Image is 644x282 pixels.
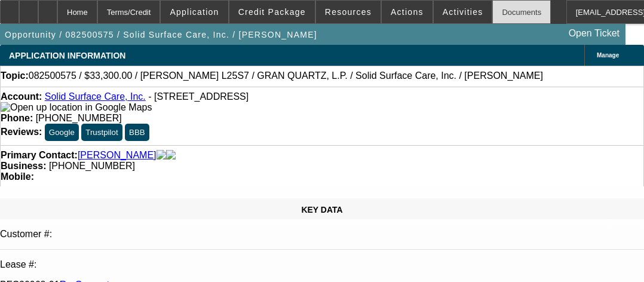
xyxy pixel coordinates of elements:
strong: Phone: [1,113,33,123]
button: Credit Package [229,1,315,23]
strong: Account: [1,91,42,102]
button: Google [45,124,79,141]
button: Application [161,1,228,23]
a: [PERSON_NAME] [78,150,157,161]
strong: Primary Contact: [1,150,78,161]
img: linkedin-icon.png [166,150,176,161]
img: facebook-icon.png [157,150,166,161]
strong: Topic: [1,70,29,81]
a: Open Ticket [564,23,624,44]
strong: Business: [1,161,46,171]
span: - [STREET_ADDRESS] [148,91,249,102]
strong: Reviews: [1,127,42,137]
button: Resources [316,1,381,23]
button: Actions [382,1,433,23]
span: 082500575 / $33,300.00 / [PERSON_NAME] L25S7 / GRAN QUARTZ, L.P. / Solid Surface Care, Inc. / [PE... [29,70,543,81]
a: Solid Surface Care, Inc. [45,91,146,102]
span: Manage [597,52,619,59]
span: Application [170,7,219,17]
span: Activities [443,7,483,17]
span: [PHONE_NUMBER] [36,113,122,123]
span: [PHONE_NUMBER] [49,161,135,171]
img: Open up location in Google Maps [1,102,152,113]
button: Trustpilot [81,124,122,141]
a: View Google Maps [1,102,152,112]
strong: Mobile: [1,171,34,182]
span: Resources [325,7,372,17]
button: BBB [125,124,149,141]
span: Credit Package [238,7,306,17]
span: Actions [391,7,424,17]
span: Opportunity / 082500575 / Solid Surface Care, Inc. / [PERSON_NAME] [5,30,317,39]
span: APPLICATION INFORMATION [9,51,125,60]
span: KEY DATA [301,205,342,214]
button: Activities [434,1,492,23]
